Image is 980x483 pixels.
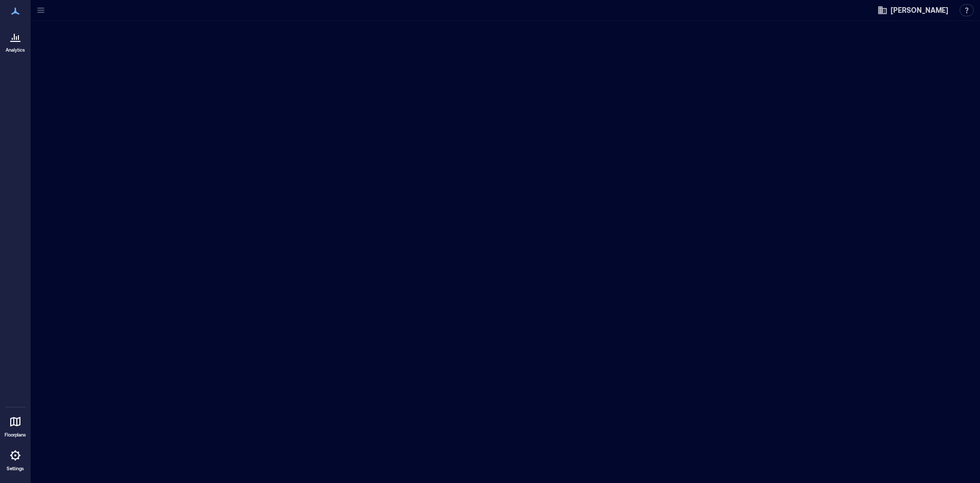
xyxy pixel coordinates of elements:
button: [PERSON_NAME] [874,2,951,18]
a: Floorplans [2,409,29,441]
p: Settings [7,466,24,472]
a: Analytics [3,25,28,56]
span: [PERSON_NAME] [891,5,948,15]
p: Floorplans [5,432,26,438]
p: Analytics [6,47,25,53]
a: Settings [3,443,28,475]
